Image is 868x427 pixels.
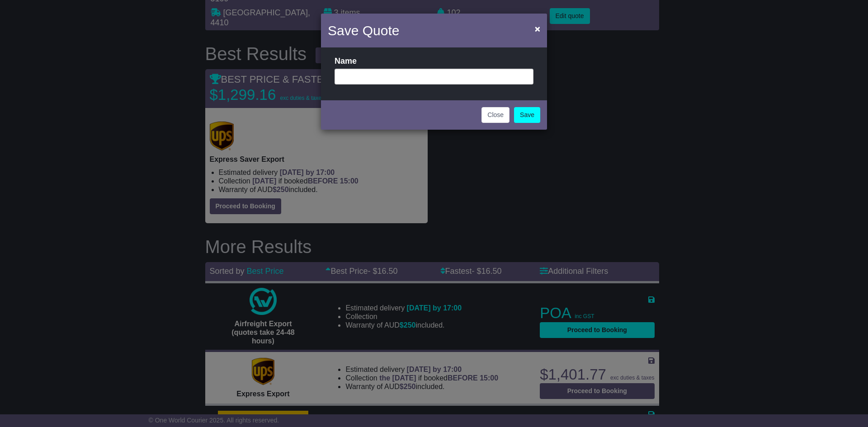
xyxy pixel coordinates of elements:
[530,19,545,38] button: Close
[481,107,509,123] button: Close
[335,56,357,66] label: Name
[328,20,399,41] h4: Save Quote
[514,107,540,123] a: Save
[535,23,540,34] span: ×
